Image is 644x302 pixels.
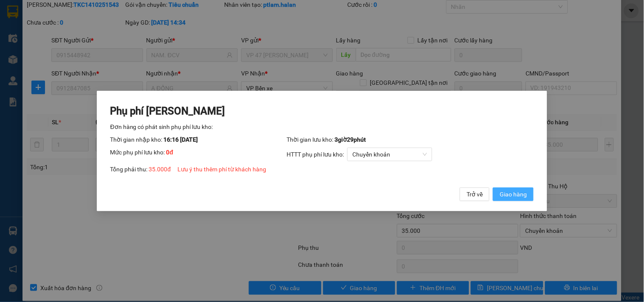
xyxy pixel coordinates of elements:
[149,166,171,173] span: 35.000 đ
[467,190,483,199] span: Trở về
[493,187,534,201] button: Giao hàng
[110,135,287,144] div: Thời gian nhập kho:
[287,148,534,161] div: HTTT phụ phí lưu kho:
[500,190,527,199] span: Giao hàng
[177,166,266,173] span: Lưu ý thu thêm phí từ khách hàng
[110,122,534,131] div: Đơn hàng có phát sinh phụ phí lưu kho:
[110,165,534,174] div: Tổng phải thu:
[11,11,74,53] img: logo.jpg
[164,136,198,143] span: 16:16 [DATE]
[110,148,287,161] div: Mức phụ phí lưu kho:
[287,135,534,144] div: Thời gian lưu kho:
[11,58,102,86] b: GỬI : VP Thiên [PERSON_NAME]
[335,136,366,143] span: 3 giờ 29 phút
[79,21,355,31] li: 271 - [PERSON_NAME] - [GEOGRAPHIC_DATA] - [GEOGRAPHIC_DATA]
[110,105,225,117] span: Phụ phí [PERSON_NAME]
[460,187,489,201] button: Trở về
[166,149,174,156] span: 0 đ
[352,148,427,161] span: Chuyển khoản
